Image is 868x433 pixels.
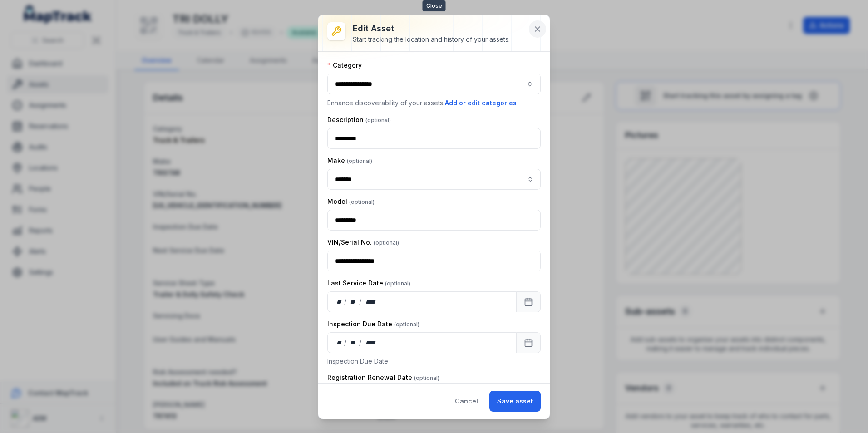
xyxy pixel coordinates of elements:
div: month, [347,338,360,347]
label: Make [327,156,372,165]
div: / [344,338,347,347]
label: Category [327,61,362,70]
div: Start tracking the location and history of your assets. [353,35,510,44]
label: VIN/Serial No. [327,238,399,247]
div: year, [362,338,379,347]
p: Enhance discoverability of your assets. [327,98,541,108]
label: Inspection Due Date [327,320,419,329]
div: year, [362,297,379,306]
label: Last Service Date [327,279,410,288]
p: Inspection Due Date [327,357,541,366]
button: Cancel [447,391,486,412]
div: / [359,297,362,306]
label: Registration Renewal Date [327,373,439,382]
div: day, [335,338,344,347]
div: month, [347,297,360,306]
h3: Edit asset [353,22,510,35]
div: day, [335,297,344,306]
label: Model [327,197,375,206]
div: / [359,338,362,347]
input: asset-edit:cf[8261eee4-602e-4976-b39b-47b762924e3f]-label [327,169,541,190]
div: / [344,297,347,306]
button: Save asset [489,391,541,412]
button: Calendar [516,332,541,353]
label: Description [327,115,391,124]
button: Add or edit categories [444,98,517,108]
span: Close [423,0,446,11]
button: Calendar [516,291,541,312]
